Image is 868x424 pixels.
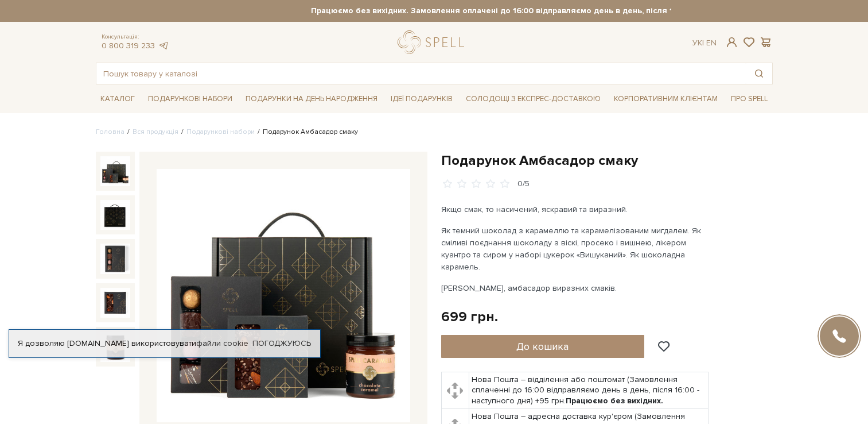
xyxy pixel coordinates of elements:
a: файли cookie [196,338,248,348]
span: Ідеї подарунків [386,90,457,108]
span: Консультація: [102,33,169,41]
b: Працюємо без вихідних. [566,396,663,406]
img: Подарунок Амбасадор смаку [100,200,130,230]
img: Подарунок Амбасадор смаку [157,169,410,423]
span: Про Spell [726,90,772,108]
button: До кошика [441,335,645,358]
button: Пошук товару у каталозі [746,63,772,84]
li: Подарунок Амбасадор смаку [255,127,358,137]
span: Подарунки на День народження [241,90,382,108]
img: Подарунок Амбасадор смаку [100,244,130,273]
a: Подарункові набори [186,128,255,136]
img: Подарунок Амбасадор смаку [100,156,130,186]
div: 699 грн. [441,308,498,326]
a: Головна [96,128,124,136]
span: Каталог [96,90,139,108]
a: Солодощі з експрес-доставкою [461,89,605,109]
a: Корпоративним клієнтам [609,89,722,109]
div: Я дозволяю [DOMAIN_NAME] використовувати [9,338,320,349]
span: До кошика [516,340,569,353]
a: Вся продукція [133,128,178,136]
p: Як темний шоколад з карамеллю та карамелізованим мигдалем. Як сміливі поєднання шоколаду з віскі,... [441,225,710,273]
a: telegram [158,41,169,51]
div: Ук [692,38,717,48]
span: | [702,38,704,48]
h1: Подарунок Амбасадор смаку [441,152,773,169]
div: 0/5 [517,179,530,190]
img: Подарунок Амбасадор смаку [100,288,130,318]
a: 0 800 319 233 [102,41,155,51]
p: Якщо смак, то насичений, яскравий та виразний. [441,203,710,215]
td: Нова Пошта – відділення або поштомат (Замовлення сплаченні до 16:00 відправляємо день в день, піс... [469,372,708,409]
p: [PERSON_NAME], амбасадор виразних смаків. [441,282,710,294]
a: Погоджуюсь [252,338,311,349]
a: logo [398,30,469,54]
input: Пошук товару у каталозі [96,63,746,84]
a: En [706,38,717,48]
span: Подарункові набори [143,90,237,108]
